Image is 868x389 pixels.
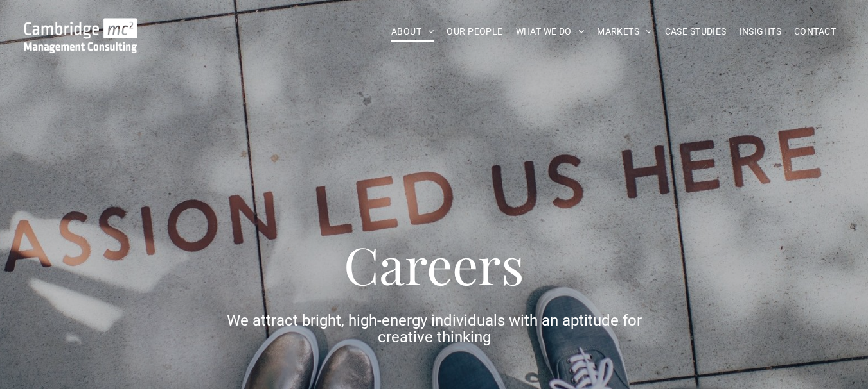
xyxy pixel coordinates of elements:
a: MARKETS [590,22,658,42]
a: ABOUT [385,22,441,42]
img: Go to Homepage [24,18,137,53]
a: INSIGHTS [733,22,788,42]
a: OUR PEOPLE [440,22,509,42]
a: CASE STUDIES [659,22,733,42]
span: Careers [344,229,524,298]
a: WHAT WE DO [509,22,591,42]
a: CONTACT [788,22,842,42]
span: We attract bright, high-energy individuals with an aptitude for creative thinking [227,311,642,346]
